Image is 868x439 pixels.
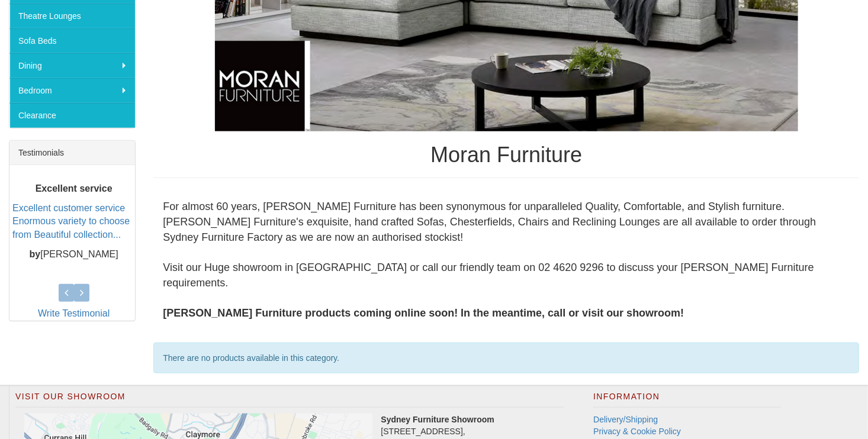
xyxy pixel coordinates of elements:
[381,415,494,424] strong: Sydney Furniture Showroom
[153,190,859,331] div: For almost 60 years, [PERSON_NAME] Furniture has been synonymous for unparalleled Quality, Comfor...
[593,392,781,408] h2: Information
[163,307,684,319] b: [PERSON_NAME] Furniture products coming online soon! In the meantime, call or visit our showroom!
[9,4,135,28] a: Theatre Lounges
[153,343,859,373] div: There are no products available in this category.
[12,202,130,240] a: Excellent customer service Enormous variety to choose from Beautiful collection...
[9,78,135,103] a: Bedroom
[38,308,110,318] a: Write Testimonial
[36,183,112,193] b: Excellent service
[12,248,135,262] p: [PERSON_NAME]
[9,53,135,78] a: Dining
[30,249,41,259] b: by
[15,392,564,408] h2: Visit Our Showroom
[153,143,859,167] h1: Moran Furniture
[9,28,135,53] a: Sofa Beds
[593,415,658,424] a: Delivery/Shipping
[593,427,681,436] a: Privacy & Cookie Policy
[9,141,135,165] div: Testimonials
[9,103,135,128] a: Clearance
